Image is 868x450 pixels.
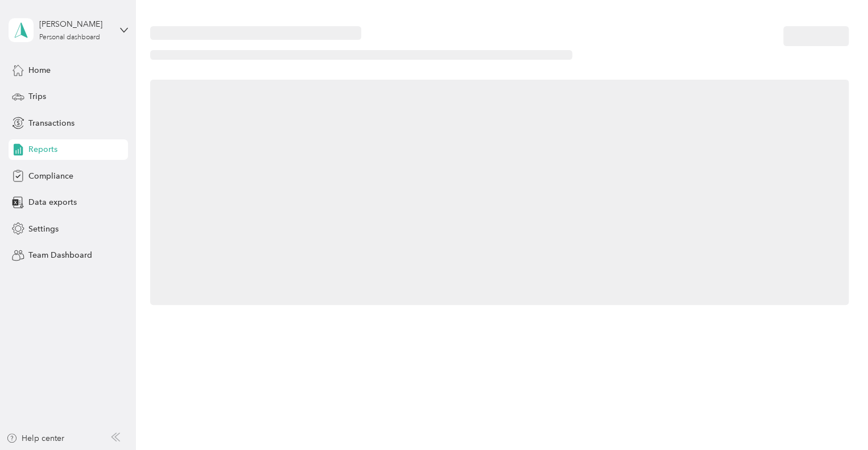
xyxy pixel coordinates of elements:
[28,223,59,235] span: Settings
[28,143,57,155] span: Reports
[28,196,77,208] span: Data exports
[6,432,64,444] button: Help center
[39,34,100,41] div: Personal dashboard
[28,117,75,129] span: Transactions
[39,18,110,30] div: [PERSON_NAME]
[28,64,51,76] span: Home
[28,249,92,261] span: Team Dashboard
[28,90,46,102] span: Trips
[804,386,868,450] iframe: Everlance-gr Chat Button Frame
[28,170,73,182] span: Compliance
